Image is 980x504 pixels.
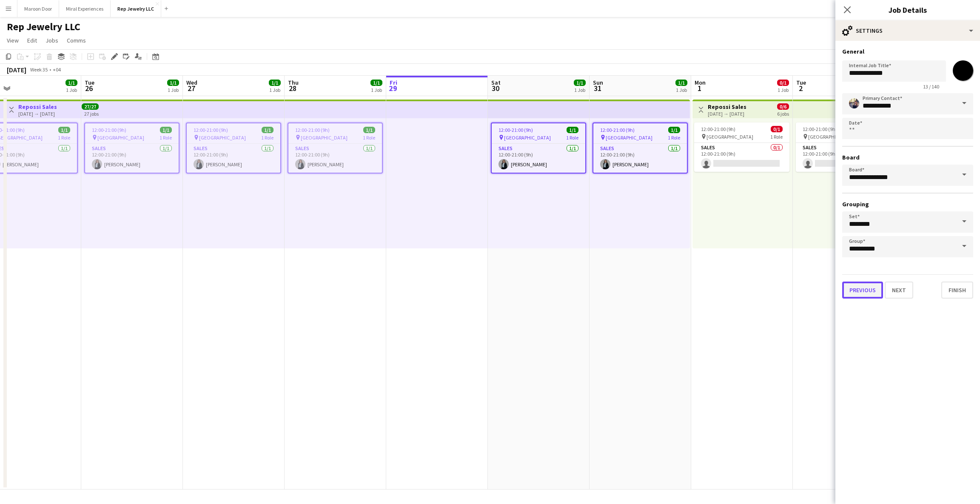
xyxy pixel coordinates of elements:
[262,127,273,133] span: 1/1
[777,80,789,86] span: 0/1
[17,0,59,17] button: Maroon Door
[288,144,382,173] app-card-role: Sales1/112:00-21:00 (9h)[PERSON_NAME]
[261,134,273,141] span: 1 Role
[668,134,680,141] span: 1 Role
[695,79,706,86] span: Mon
[27,37,37,44] span: Edit
[288,79,299,86] span: Thu
[499,127,533,133] span: 12:00-21:00 (9h)
[593,144,687,173] app-card-role: Sales1/112:00-21:00 (9h)[PERSON_NAME]
[301,134,348,141] span: [GEOGRAPHIC_DATA]
[491,79,501,86] span: Sat
[82,103,99,110] span: 27/27
[92,127,126,133] span: 12:00-21:00 (9h)
[842,282,883,299] button: Previous
[796,143,891,172] app-card-role: Sales0/112:00-21:00 (9h)
[592,83,603,93] span: 31
[53,66,61,73] div: +04
[808,134,855,140] span: [GEOGRAPHIC_DATA]
[490,83,501,93] span: 30
[186,122,281,174] app-job-card: 12:00-21:00 (9h)1/1 [GEOGRAPHIC_DATA]1 RoleSales1/112:00-21:00 (9h)[PERSON_NAME]
[84,110,99,117] div: 27 jobs
[777,110,789,117] div: 6 jobs
[160,134,172,141] span: 1 Role
[160,127,172,133] span: 1/1
[842,48,973,55] h3: General
[168,87,179,93] div: 1 Job
[693,83,706,93] span: 1
[97,134,144,141] span: [GEOGRAPHIC_DATA]
[504,134,551,141] span: [GEOGRAPHIC_DATA]
[24,35,40,46] a: Edit
[708,111,746,117] div: [DATE] → [DATE]
[796,79,806,86] span: Tue
[566,134,578,141] span: 1 Role
[167,80,179,86] span: 1/1
[363,127,375,133] span: 1/1
[885,282,913,299] button: Next
[199,134,246,141] span: [GEOGRAPHIC_DATA]
[771,126,783,132] span: 0/1
[63,35,89,46] a: Comms
[835,20,980,41] div: Settings
[388,83,397,93] span: 29
[371,87,382,93] div: 1 Job
[574,80,586,86] span: 1/1
[287,83,299,93] span: 28
[567,127,578,133] span: 1/1
[593,79,603,86] span: Sun
[18,103,57,111] h3: Repossi Sales
[600,127,635,133] span: 12:00-21:00 (9h)
[701,126,735,132] span: 12:00-21:00 (9h)
[186,79,197,86] span: Wed
[111,0,161,17] button: Rep Jewelry LLC
[288,122,383,174] app-job-card: 12:00-21:00 (9h)1/1 [GEOGRAPHIC_DATA]1 RoleSales1/112:00-21:00 (9h)[PERSON_NAME]
[42,35,62,46] a: Jobs
[708,103,746,111] h3: Repossi Sales
[66,80,77,86] span: 1/1
[370,80,382,86] span: 1/1
[675,80,687,86] span: 1/1
[842,200,973,208] h3: Grouping
[694,143,789,172] app-card-role: Sales0/112:00-21:00 (9h)
[593,122,688,174] app-job-card: 12:00-21:00 (9h)1/1 [GEOGRAPHIC_DATA]1 RoleSales1/112:00-21:00 (9h)[PERSON_NAME]
[777,103,789,110] span: 0/6
[83,83,94,93] span: 26
[778,87,789,93] div: 1 Job
[941,282,973,299] button: Finish
[916,83,946,90] span: 13 / 140
[676,87,687,93] div: 1 Job
[66,87,77,93] div: 1 Job
[574,87,585,93] div: 1 Job
[606,134,652,141] span: [GEOGRAPHIC_DATA]
[46,37,58,44] span: Jobs
[796,122,891,172] app-job-card: 12:00-21:00 (9h)0/1 [GEOGRAPHIC_DATA]1 RoleSales0/112:00-21:00 (9h)
[491,122,586,174] app-job-card: 12:00-21:00 (9h)1/1 [GEOGRAPHIC_DATA]1 RoleSales1/112:00-21:00 (9h)[PERSON_NAME]
[18,111,57,117] div: [DATE] → [DATE]
[842,154,973,161] h3: Board
[835,4,980,15] h3: Job Details
[492,144,585,173] app-card-role: Sales1/112:00-21:00 (9h)[PERSON_NAME]
[770,134,783,140] span: 1 Role
[7,37,19,44] span: View
[185,83,197,93] span: 27
[58,127,70,133] span: 1/1
[85,144,179,173] app-card-role: Sales1/112:00-21:00 (9h)[PERSON_NAME]
[269,80,281,86] span: 1/1
[7,65,26,74] div: [DATE]
[803,126,837,132] span: 12:00-21:00 (9h)
[58,134,70,141] span: 1 Role
[390,79,397,86] span: Fri
[67,37,86,44] span: Comms
[694,122,789,172] app-job-card: 12:00-21:00 (9h)0/1 [GEOGRAPHIC_DATA]1 RoleSales0/112:00-21:00 (9h)
[707,134,753,140] span: [GEOGRAPHIC_DATA]
[84,122,179,174] app-job-card: 12:00-21:00 (9h)1/1 [GEOGRAPHIC_DATA]1 RoleSales1/112:00-21:00 (9h)[PERSON_NAME]
[7,20,80,33] h1: Rep Jewelry LLC
[795,83,806,93] span: 2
